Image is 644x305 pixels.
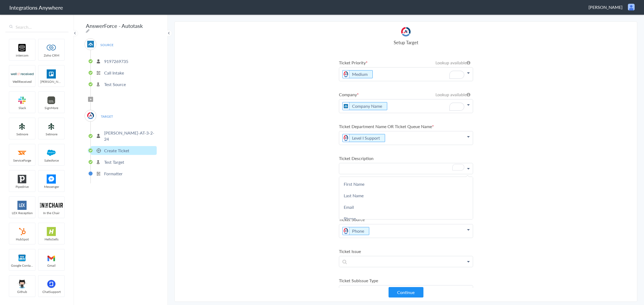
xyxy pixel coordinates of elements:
[11,253,34,262] img: googleContact_logo.png
[5,22,68,32] input: Search...
[339,155,473,161] label: Ticket Description
[588,4,623,10] span: [PERSON_NAME]
[97,113,117,120] span: TARGET
[38,289,64,294] span: ChatSupport
[339,39,473,46] h4: Setup Target
[9,132,35,136] span: Setmore
[9,4,63,11] h1: Integrations Anywhere
[40,253,63,262] img: gmail-logo.svg
[11,96,34,105] img: slack-logo.svg
[9,237,35,241] span: HubSpot
[339,190,473,201] a: Last Name
[38,53,64,58] span: Zoho CRM
[38,237,64,241] span: HelloSells
[38,158,64,163] span: Salesforce
[339,68,473,81] p: To enrich screen reader interactions, please activate Accessibility in Grammarly extension settings
[9,211,35,215] span: LEX Reception
[38,263,64,268] span: Gmail
[436,91,470,98] h6: Lookup available
[339,123,473,129] label: Ticket Department Name OR Ticket Queue Name
[40,148,63,157] img: salesforce-logo.svg
[11,227,34,236] img: hubspot-logo.svg
[11,122,34,131] img: setmoreNew.jpg
[9,158,35,163] span: ServiceForge
[343,70,349,78] img: autotask.png
[38,106,64,110] span: SignMore
[339,178,473,190] a: First Name
[104,70,124,76] p: Call Intake
[343,227,349,235] img: autotask.png
[342,70,373,78] li: Medium
[343,102,349,110] img: af-app-logo.svg
[104,58,128,64] p: 9197269735
[339,91,473,98] label: Company
[628,4,635,10] img: user.png
[38,132,64,136] span: Setmore
[339,248,473,254] label: Ticket Issue
[11,69,34,79] img: wr-logo.svg
[97,41,117,49] span: SOURCE
[40,43,63,52] img: zoho-logo.svg
[9,79,35,84] span: WellReceived
[11,201,34,210] img: lex-app-logo.svg
[87,112,94,119] img: autotask.png
[38,184,64,189] span: Messenger
[339,216,473,222] label: Ticket Source
[40,96,63,105] img: signmore-logo.png
[40,227,63,236] img: hs-app-logo.svg
[339,277,473,284] label: Ticket Subissue Type
[87,41,94,47] img: af-app-logo.svg
[40,174,63,184] img: FBM.png
[401,27,411,36] img: autotask.png
[40,69,63,79] img: trello.png
[104,130,155,142] p: [PERSON_NAME]-AT-3-2-24
[339,213,473,224] a: Phone
[9,289,35,294] span: Github
[389,287,423,297] button: Continue
[11,280,34,289] img: github.png
[342,227,369,235] li: Phone
[40,280,63,289] img: chatsupport-icon.svg
[352,103,382,109] a: Company Name
[339,59,473,66] label: Ticket Priority
[104,159,124,165] p: Test Target
[9,106,35,110] span: Slack
[436,59,470,66] h6: Lookup available
[9,263,35,268] span: Google Contacts
[104,170,123,177] p: Formatter
[104,147,129,154] p: Create Ticket
[38,211,64,215] span: In the Chair
[343,134,349,142] img: autotask.png
[339,163,473,174] p: To enrich screen reader interactions, please activate Accessibility in Grammarly extension settings
[104,81,126,87] p: Test Source
[339,99,473,113] p: To enrich screen reader interactions, please activate Accessibility in Grammarly extension settings
[40,201,63,210] img: inch-logo.svg
[38,79,64,84] span: [PERSON_NAME]
[11,174,34,184] img: pipedrive.png
[11,148,34,157] img: serviceforge-icon.png
[40,122,63,131] img: setmoreNew.jpg
[342,134,385,142] li: Level I Support
[11,43,34,52] img: intercom-logo.svg
[9,53,35,58] span: intercom
[339,201,473,213] a: Email
[9,184,35,189] span: Pipedrive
